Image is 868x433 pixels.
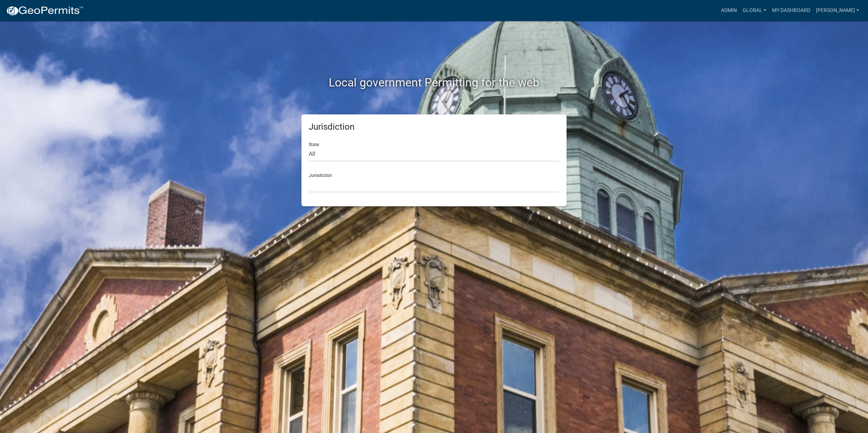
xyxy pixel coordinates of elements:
a: My Dashboard [769,4,813,17]
a: Admin [718,4,740,17]
h2: Local government Permitting for the web [232,76,636,89]
h5: Jurisdiction [309,122,559,132]
a: [PERSON_NAME] [813,4,862,17]
a: Global [740,4,770,17]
